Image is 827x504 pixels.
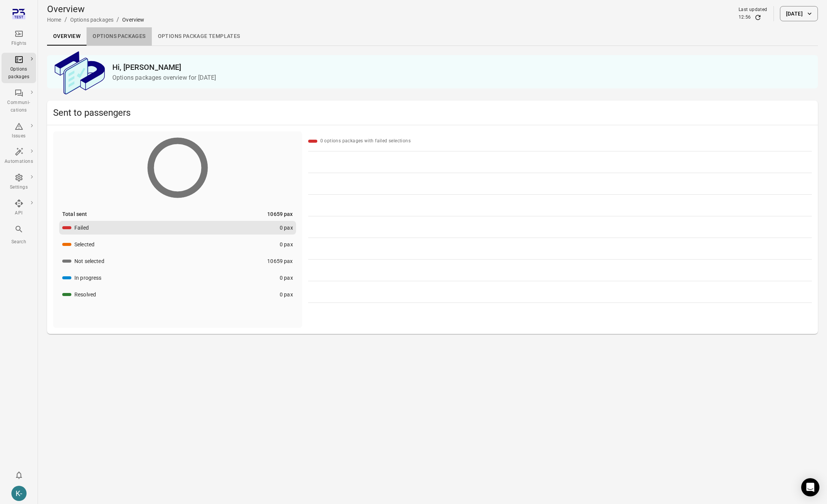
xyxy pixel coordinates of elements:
[112,73,812,82] p: Options packages overview for [DATE]
[53,107,812,119] h2: Sent to passengers
[280,241,293,248] div: 0 pax
[112,61,812,73] h2: Hi, [PERSON_NAME]
[280,274,293,282] div: 0 pax
[5,238,33,246] div: Search
[2,145,36,168] a: Automations
[47,3,145,15] h1: Overview
[280,291,293,298] div: 0 pax
[59,254,296,268] button: Not selected10659 pax
[122,16,144,24] div: Overview
[59,221,296,235] button: Failed0 pax
[5,158,33,165] div: Automations
[152,27,246,46] a: Options package Templates
[2,120,36,142] a: Issues
[62,210,87,218] div: Total sent
[2,222,36,248] button: Search
[59,288,296,301] button: Resolved0 pax
[47,27,87,46] a: Overview
[65,15,67,24] li: /
[5,40,33,47] div: Flights
[74,224,89,232] div: Failed
[739,14,751,21] div: 12:56
[2,171,36,194] a: Settings
[267,210,293,218] div: 10659 pax
[801,478,819,496] div: Open Intercom Messenger
[2,27,36,50] a: Flights
[5,209,33,217] div: API
[5,66,33,81] div: Options packages
[47,27,818,46] div: Local navigation
[74,291,96,298] div: Resolved
[2,197,36,219] a: API
[74,241,95,248] div: Selected
[320,137,411,145] div: 0 options packages with failed selections
[2,86,36,117] a: Communi-cations
[47,17,61,23] a: Home
[754,14,762,21] button: Refresh data
[59,238,296,251] button: Selected0 pax
[11,486,27,501] div: K-
[74,257,104,265] div: Not selected
[267,257,293,265] div: 10659 pax
[280,224,293,232] div: 0 pax
[59,271,296,285] button: In progress0 pax
[70,17,113,23] a: Options packages
[74,274,102,282] div: In progress
[2,53,36,83] a: Options packages
[47,15,145,24] nav: Breadcrumbs
[5,99,33,114] div: Communi-cations
[11,468,27,483] button: Notifications
[117,15,119,24] li: /
[780,6,818,21] button: [DATE]
[5,132,33,140] div: Issues
[8,483,30,504] button: Kristinn - avilabs
[739,6,767,14] div: Last updated
[5,184,33,191] div: Settings
[87,27,151,46] a: Options packages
